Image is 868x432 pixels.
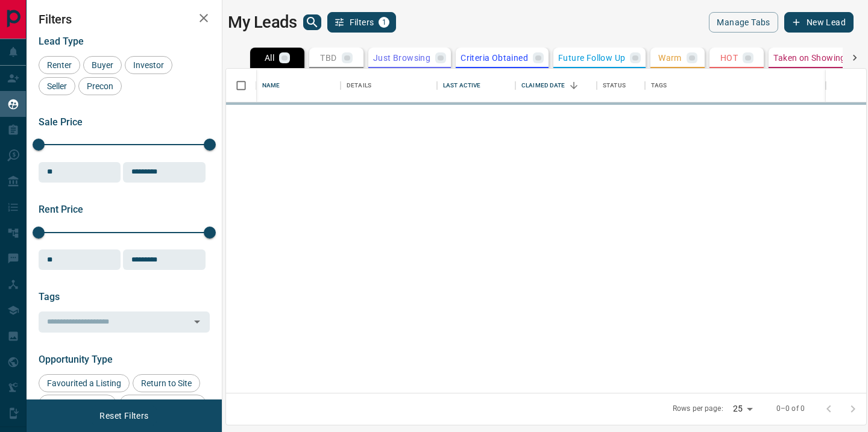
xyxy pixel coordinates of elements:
h1: My Leads [228,13,297,32]
div: Details [347,69,371,102]
div: Renter [39,56,80,74]
p: Rows per page: [673,404,723,414]
div: Claimed Date [515,69,597,102]
div: Tags [651,69,667,102]
span: Renter [43,60,76,70]
div: Status [597,69,645,102]
div: Status [603,69,626,102]
button: Open [189,313,206,330]
p: 0–0 of 0 [776,404,805,414]
p: TBD [320,54,336,62]
span: Opportunity Type [39,354,113,365]
div: Claimed Date [521,69,565,102]
button: Reset Filters [92,405,156,426]
div: Seller [39,77,75,95]
div: Viewed a Listing [39,395,116,413]
p: Just Browsing [373,54,430,62]
button: Sort [565,77,582,94]
div: Name [262,69,280,102]
span: Set up Listing Alert [124,399,202,409]
span: Lead Type [39,36,84,47]
div: Favourited a Listing [39,374,130,392]
div: Return to Site [133,374,200,392]
p: All [265,54,274,62]
div: Investor [125,56,172,74]
p: HOT [720,54,738,62]
span: Viewed a Listing [43,399,112,409]
button: Manage Tabs [709,12,778,33]
span: Precon [83,81,118,91]
h2: Filters [39,12,210,27]
span: Buyer [87,60,118,70]
button: Filters1 [327,12,397,33]
p: Future Follow Up [558,54,625,62]
span: Return to Site [137,378,196,388]
span: Sale Price [39,116,83,128]
div: Buyer [83,56,122,74]
div: Precon [78,77,122,95]
span: Tags [39,291,60,302]
span: Rent Price [39,204,83,215]
p: Criteria Obtained [461,54,528,62]
span: Seller [43,81,71,91]
div: Last Active [437,69,515,102]
button: New Lead [784,12,854,33]
div: Details [341,69,437,102]
div: 25 [728,400,757,418]
p: Warm [658,54,682,62]
span: Favourited a Listing [43,378,125,388]
span: Investor [129,60,168,70]
span: 1 [380,18,388,27]
p: Taken on Showings [773,54,850,62]
div: Name [256,69,341,102]
div: Tags [645,69,826,102]
div: Last Active [443,69,480,102]
button: search button [303,14,321,30]
div: Set up Listing Alert [119,395,206,413]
